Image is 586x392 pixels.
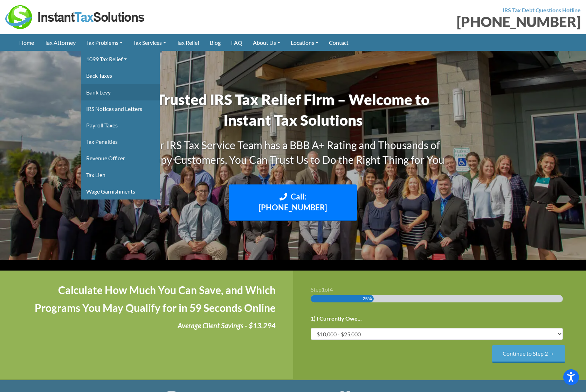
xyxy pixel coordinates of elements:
i: Average Client Savings - $13,294 [178,321,276,330]
a: Instant Tax Solutions Logo [5,13,145,20]
a: Revenue Officer [81,150,160,166]
a: Wage Garnishments [81,183,160,199]
img: Instant Tax Solutions Logo [5,5,145,29]
span: 1 [322,286,325,293]
a: Payroll Taxes [81,117,160,133]
a: Tax Attorney [39,34,81,51]
a: 1099 Tax Relief [81,51,160,67]
a: Tax Services [128,34,171,51]
label: 1) I Currently Owe... [311,315,362,322]
a: Back Taxes [81,67,160,84]
h3: Step of [311,287,569,292]
a: About Us [248,34,285,51]
a: IRS Notices and Letters [81,100,160,117]
a: Tax Lien [81,167,160,183]
span: 4 [330,286,333,293]
a: Call: [PHONE_NUMBER] [229,184,357,222]
a: Bank Levy [81,84,160,100]
a: Home [14,34,39,51]
div: [PHONE_NUMBER] [298,15,581,29]
span: 25% [363,295,372,302]
h4: Calculate How Much You Can Save, and Which Programs You May Qualify for in 59 Seconds Online [18,281,276,317]
a: Tax Relief [171,34,205,51]
a: Locations [285,34,324,51]
a: FAQ [226,34,248,51]
a: Tax Problems [81,34,128,51]
h3: Our IRS Tax Service Team has a BBB A+ Rating and Thousands of Happy Customers, You Can Trust Us t... [132,138,454,167]
a: Tax Penalties [81,133,160,150]
input: Continue to Step 2 → [492,345,565,363]
h1: Trusted IRS Tax Relief Firm – Welcome to Instant Tax Solutions [132,89,454,131]
strong: IRS Tax Debt Questions Hotline [503,7,581,13]
a: Blog [205,34,226,51]
a: Contact [324,34,354,51]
